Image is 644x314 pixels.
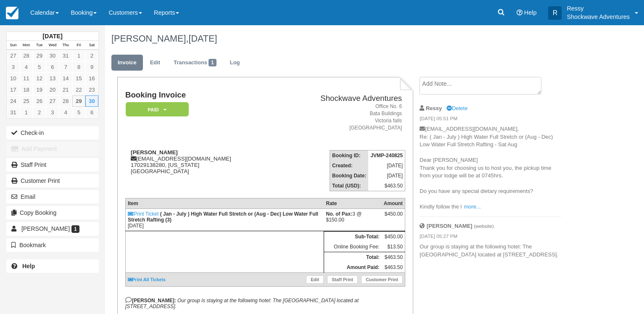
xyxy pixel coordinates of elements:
a: 11 [20,73,33,84]
th: Booking ID: [330,150,369,161]
strong: [PERSON_NAME] [427,223,472,229]
a: 13 [46,73,59,84]
a: 12 [33,73,46,84]
p: Our group is staying at the following hotel: The [GEOGRAPHIC_DATA] located at [STREET_ADDRESS]. [420,243,561,259]
th: Rate [324,198,381,209]
span: 1 [209,59,216,66]
a: Transactions1 [167,55,223,71]
strong: ( Jan - July ) High Water Full Stretch or (Aug - Dec) Low Water Full Stretch Rafting (3) [128,211,318,223]
small: (website) [474,223,494,229]
a: 19 [33,84,46,95]
a: 2 [33,107,46,118]
em: Paid [126,102,189,117]
a: 8 [72,61,85,73]
th: Item [125,198,324,209]
a: more... [464,203,480,210]
a: 28 [20,50,33,61]
a: 3 [46,107,59,118]
a: Staff Print [6,158,99,172]
a: 1 [72,50,85,61]
th: Created: [330,161,369,171]
span: 1 [71,225,79,233]
td: $463.50 [368,181,405,191]
th: Amount [382,198,405,209]
a: 4 [20,61,33,73]
th: Total (USD): [330,181,369,191]
a: Print All Tickets [128,277,166,282]
th: Tue [33,41,46,50]
th: Sun [7,41,20,50]
address: Office No. 6 Bata Buildings Victoria falls [GEOGRAPHIC_DATA] [281,103,402,132]
a: Customer Print [361,275,403,284]
a: 9 [85,61,98,73]
b: Help [22,263,35,269]
a: 15 [72,73,85,84]
td: 3 @ $150.00 [324,209,381,231]
a: 27 [7,50,20,61]
p: Ressy [567,4,630,13]
a: 27 [46,95,59,107]
th: Wed [46,41,59,50]
th: Thu [59,41,72,50]
th: Mon [20,41,33,50]
a: 16 [85,73,98,84]
th: Booking Date: [330,171,369,181]
a: 5 [72,107,85,118]
h1: [PERSON_NAME], [111,34,582,44]
a: 23 [85,84,98,95]
button: Check-in [6,126,99,140]
a: 4 [59,107,72,118]
a: 3 [7,61,20,73]
strong: No. of Pax [326,211,352,217]
img: checkfront-main-nav-mini-logo.png [6,7,18,19]
a: Log [224,55,246,71]
a: 30 [46,50,59,61]
strong: [PERSON_NAME] [131,149,178,156]
a: Delete [446,105,467,111]
td: [DATE] [125,209,324,231]
strong: Ressy [426,105,442,111]
th: Amount Paid: [324,262,381,273]
td: Online Booking Fee: [324,242,381,252]
em: [DATE] 05:51 PM [420,115,561,124]
div: [EMAIL_ADDRESS][DOMAIN_NAME] 17029138280, [US_STATE] [GEOGRAPHIC_DATA] [125,149,278,185]
a: Customer Print [6,174,99,187]
i: Help [517,10,523,16]
a: 21 [59,84,72,95]
td: [DATE] [368,161,405,171]
a: 26 [33,95,46,107]
td: $450.00 [382,232,405,242]
button: Bookmark [6,238,99,252]
td: $463.50 [382,252,405,263]
a: Staff Print [327,275,358,284]
a: 1 [20,107,33,118]
a: 31 [59,50,72,61]
a: 5 [33,61,46,73]
a: 29 [33,50,46,61]
h1: Booking Invoice [125,91,278,100]
a: 31 [7,107,20,118]
a: Help [6,259,99,273]
a: 18 [20,84,33,95]
button: Email [6,190,99,203]
a: 24 [7,95,20,107]
a: 10 [7,73,20,84]
em: Our group is staying at the following hotel: The [GEOGRAPHIC_DATA] located at [STREET_ADDRESS]. [125,298,359,309]
a: 29 [72,95,85,107]
th: Sat [85,41,98,50]
span: Help [524,9,537,16]
p: Shockwave Adventures [567,13,630,21]
strong: [PERSON_NAME]: [125,298,176,303]
a: 28 [59,95,72,107]
a: 20 [46,84,59,95]
th: Fri [72,41,85,50]
a: 14 [59,73,72,84]
a: Edit [306,275,324,284]
div: R [548,6,562,20]
td: [DATE] [368,171,405,181]
td: $463.50 [382,262,405,273]
button: Add Payment [6,142,99,156]
strong: [DATE] [42,33,62,40]
button: Copy Booking [6,206,99,219]
a: Paid [125,102,186,117]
